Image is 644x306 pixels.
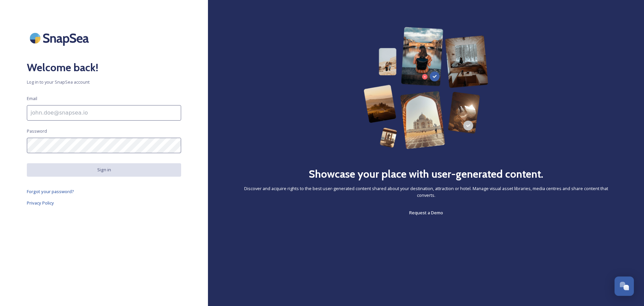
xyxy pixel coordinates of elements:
[27,199,181,207] a: Privacy Policy
[614,276,634,296] button: Open Chat
[364,27,488,149] img: 63b42ca75bacad526042e722_Group%20154-p-800.png
[409,209,443,217] a: Request a Demo
[27,187,181,195] a: Forgot your password?
[27,163,181,176] button: Sign in
[27,128,47,134] span: Password
[409,210,443,216] span: Request a Demo
[27,59,181,76] h2: Welcome back!
[27,105,181,121] input: john.doe@snapsea.io
[27,95,37,102] span: Email
[309,166,543,182] h2: Showcase your place with user-generated content.
[27,27,94,49] img: SnapSea Logo
[235,185,617,198] span: Discover and acquire rights to the best user-generated content shared about your destination, att...
[27,79,181,85] span: Log in to your SnapSea account
[27,188,74,194] span: Forgot your password?
[27,200,54,206] span: Privacy Policy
